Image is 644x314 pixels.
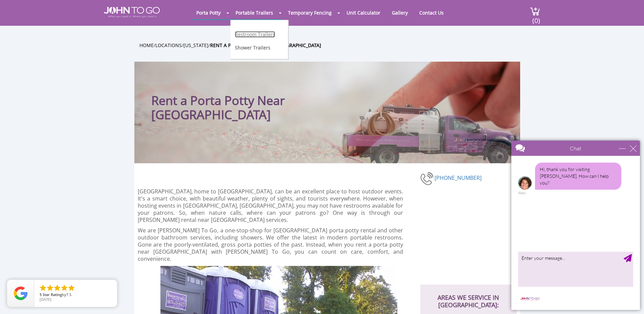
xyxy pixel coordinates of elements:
[40,297,51,302] span: [DATE]
[40,292,42,297] span: 5
[155,42,182,48] a: Locations
[139,41,525,49] ul: / / /
[104,7,160,18] img: JOHN to go
[341,6,385,19] a: Unit Calculator
[43,292,62,297] span: Star Rating
[138,227,403,263] p: We are [PERSON_NAME] To Go, a one-stop-shop for [GEOGRAPHIC_DATA] porta potty rental and other ou...
[139,42,154,48] a: Home
[14,287,27,300] img: Review Rating
[66,292,71,297] span: T S
[532,11,540,25] span: (0)
[39,284,47,292] li: 
[210,42,321,48] a: Rent a Porta Potty Near [GEOGRAPHIC_DATA]
[60,284,68,292] li: 
[53,284,61,292] li: 
[230,6,278,19] a: Portable Trailers
[387,6,413,19] a: Gallery
[191,6,226,19] a: Porta Potty
[427,285,510,309] h2: AREAS WE SERVICE IN [GEOGRAPHIC_DATA]:
[420,171,435,186] img: phone-number
[435,174,482,182] a: [PHONE_NUMBER]
[67,284,75,292] li: 
[138,188,403,224] p: [GEOGRAPHIC_DATA], home to [GEOGRAPHIC_DATA], can be an excellent place to host outdoor events. I...
[151,75,370,122] h1: Rent a Porta Potty Near [GEOGRAPHIC_DATA]
[334,100,517,163] img: Truck
[40,293,112,297] span: by
[507,137,644,314] iframe: Live Chat Box
[183,42,208,48] a: [US_STATE]
[283,6,337,19] a: Temporary Fencing
[414,6,449,19] a: Contact Us
[530,7,540,16] img: cart a
[46,284,54,292] li: 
